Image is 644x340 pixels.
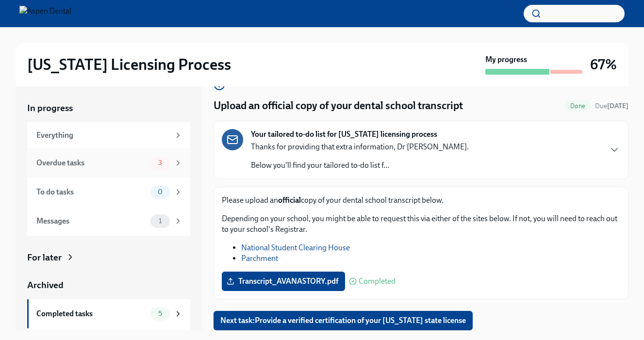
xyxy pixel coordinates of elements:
[27,279,190,291] a: Archived
[241,243,350,252] a: National Student Clearing House
[27,207,190,236] a: Messages1
[27,251,190,264] a: For later
[27,299,190,328] a: Completed tasks5
[214,311,473,330] button: Next task:Provide a verified certification of your [US_STATE] state license
[36,187,147,197] div: To do tasks
[595,102,628,110] span: Due
[359,277,396,285] span: Completed
[222,195,620,206] p: Please upload an copy of your dental school transcript below.
[27,55,231,74] h2: [US_STATE] Licensing Process
[590,56,617,73] h3: 67%
[27,148,190,178] a: Overdue tasks3
[19,6,71,21] img: Aspen Dental
[220,316,466,325] span: Next task : Provide a verified certification of your [US_STATE] state license
[36,308,147,319] div: Completed tasks
[222,272,345,291] label: Transcript_AVANASTORY.pdf
[153,217,167,225] span: 1
[152,188,168,195] span: 0
[36,158,147,168] div: Overdue tasks
[595,101,628,111] span: May 8th, 2025 10:00
[229,276,338,286] span: Transcript_AVANASTORY.pdf
[251,160,469,171] p: Below you'll find your tailored to-do list f...
[36,130,170,141] div: Everything
[27,251,62,264] div: For later
[251,129,437,140] strong: Your tailored to-do list for [US_STATE] licensing process
[241,254,278,263] a: Parchment
[222,213,620,235] p: Depending on your school, you might be able to request this via either of the sites below. If not...
[27,122,190,148] a: Everything
[27,178,190,207] a: To do tasks0
[27,102,190,114] a: In progress
[214,98,463,113] h4: Upload an official copy of your dental school transcript
[485,54,527,65] strong: My progress
[152,159,168,166] span: 3
[607,102,628,110] strong: [DATE]
[251,142,469,152] p: Thanks for providing that extra information, Dr [PERSON_NAME].
[36,216,147,227] div: Messages
[152,310,168,317] span: 5
[278,195,301,205] strong: official
[564,102,591,110] span: Done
